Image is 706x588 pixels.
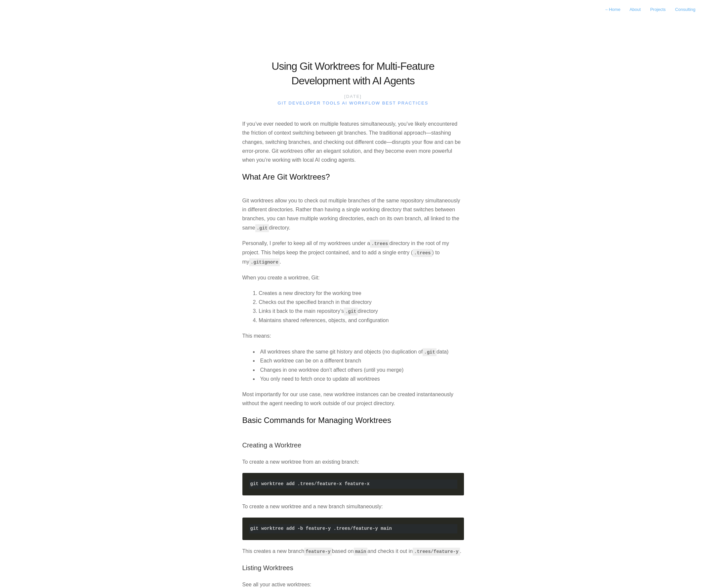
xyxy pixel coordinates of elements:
code: git worktree add .trees/feature-x feature-x [249,480,457,489]
a: Projects [646,4,670,15]
code: .git [255,224,269,232]
a: Workflow [349,101,380,105]
iframe: Netlify Drawer [224,572,482,588]
li: Creates a new directory for the working tree [264,289,464,298]
code: .trees/feature-y [413,548,460,556]
li: All worktrees share the same git history and objects (no duplication of data) [264,347,464,357]
p: Most importantly for our use case, new worktree instances can be created instantaneously without ... [242,390,464,408]
h2: What Are Git Worktrees? [242,171,464,183]
a: AI [342,101,347,105]
h3: Listing Worktrees [242,562,464,573]
p: Personally, I prefer to keep all of my worktrees under a directory in the root of my project. Thi... [242,239,464,266]
li: Checks out the specified branch in that directory [264,298,464,307]
a: Git [278,101,287,105]
h2: [DATE] [278,93,429,106]
code: .git [423,348,436,356]
a: Best Practices [382,101,429,105]
p: To create a new worktree from an existing branch: [242,457,464,466]
code: git worktree add -b feature-y .trees/feature-y main [249,524,457,533]
h3: Creating a Worktree [242,440,464,451]
p: This means: [242,331,464,340]
code: main [354,548,368,556]
li: Maintains shared references, objects, and configuration [264,316,464,325]
h2: Basic Commands for Managing Worktrees [242,414,464,426]
span: ← [604,7,609,12]
code: .trees [413,249,432,257]
h1: Using Git Worktrees for Multi-Feature Development with AI Agents [242,59,464,89]
li: Changes in one worktree don’t affect others (until you merge) [264,365,464,374]
p: To create a new worktree and a new branch simultaneously: [242,502,464,511]
li: Links it back to the main repository’s directory [264,307,464,316]
code: feature-y [304,548,332,556]
a: Developer Tools [289,101,341,105]
p: If you’ve ever needed to work on multiple features simultaneously, you’ve likely encountered the ... [242,119,464,164]
li: Each worktree can be on a different branch [264,356,464,365]
p: When you create a worktree, Git: [242,273,464,282]
li: You only need to fetch once to update all worktrees [264,374,464,383]
code: .trees [370,240,389,248]
code: .gitignore [249,258,280,266]
p: Git worktrees allow you to check out multiple branches of the same repository simultaneously in d... [242,196,464,232]
code: .git [344,308,358,315]
p: This creates a new branch based on and checks it out in . [242,547,464,556]
a: Consulting [671,4,699,15]
a: About [626,4,645,15]
a: ←Home [601,4,624,15]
